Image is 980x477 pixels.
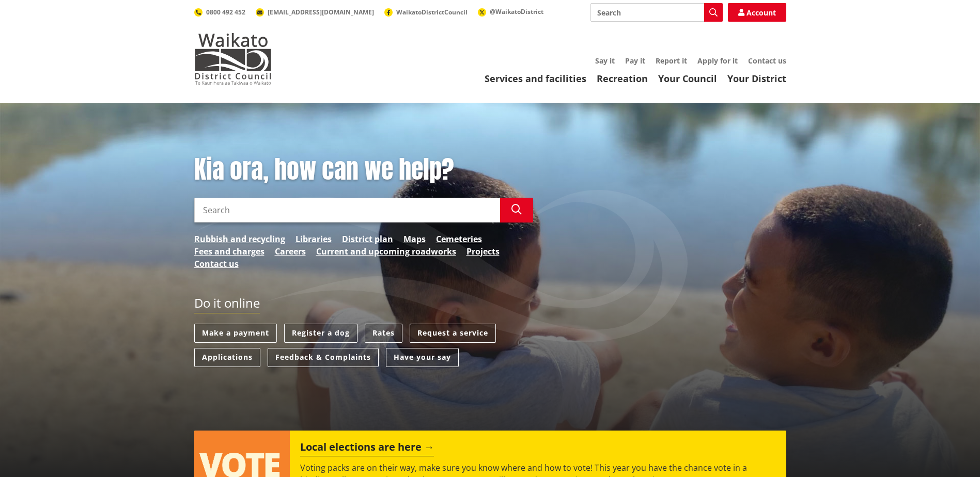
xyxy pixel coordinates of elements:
[597,72,648,85] a: Recreation
[590,3,723,22] input: Search input
[194,8,245,17] a: 0800 492 452
[342,233,393,245] a: District plan
[728,3,786,22] a: Account
[384,8,468,17] a: WaikatoDistrictCouncil
[727,72,786,85] a: Your District
[300,441,434,456] h2: Local elections are here
[436,233,482,245] a: Cemeteries
[658,72,717,85] a: Your Council
[748,56,786,66] a: Contact us
[485,72,586,85] a: Services and facilities
[194,155,533,185] h1: Kia ora, how can we help?
[490,7,543,16] span: @WaikatoDistrict
[206,8,245,17] span: 0800 492 452
[410,324,496,343] a: Request a service
[365,324,402,343] a: Rates
[194,296,260,314] h2: Do it online
[194,233,285,245] a: Rubbish and recycling
[284,324,357,343] a: Register a dog
[194,258,239,270] a: Contact us
[194,324,277,343] a: Make a payment
[268,348,379,367] a: Feedback & Complaints
[478,7,543,16] a: @WaikatoDistrict
[268,8,374,17] span: [EMAIL_ADDRESS][DOMAIN_NAME]
[194,33,272,85] img: Waikato District Council - Te Kaunihera aa Takiwaa o Waikato
[316,245,456,258] a: Current and upcoming roadworks
[194,348,260,367] a: Applications
[625,56,645,66] a: Pay it
[386,348,459,367] a: Have your say
[403,233,426,245] a: Maps
[396,8,468,17] span: WaikatoDistrictCouncil
[194,245,265,258] a: Fees and charges
[466,245,500,258] a: Projects
[275,245,306,258] a: Careers
[697,56,738,66] a: Apply for it
[295,233,332,245] a: Libraries
[256,8,374,17] a: [EMAIL_ADDRESS][DOMAIN_NAME]
[194,198,500,222] input: Search input
[656,56,687,66] a: Report it
[595,56,615,66] a: Say it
